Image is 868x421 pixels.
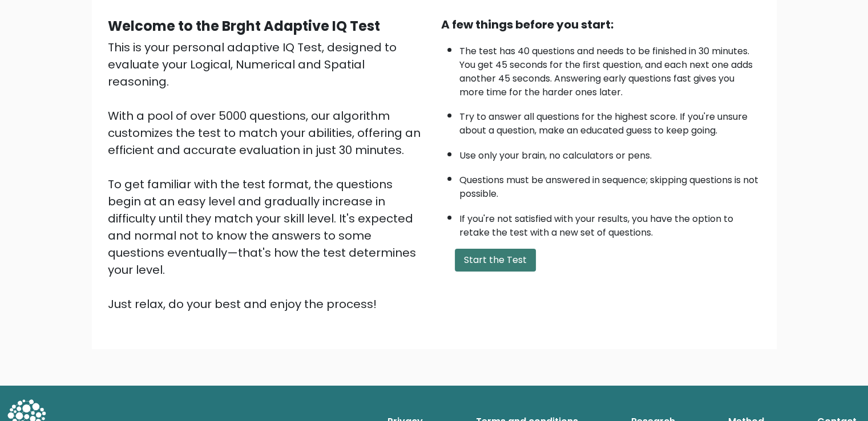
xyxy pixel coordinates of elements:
[459,207,761,240] li: If you're not satisfied with your results, you have the option to retake the test with a new set ...
[459,168,761,201] li: Questions must be answered in sequence; skipping questions is not possible.
[108,39,427,313] div: This is your personal adaptive IQ Test, designed to evaluate your Logical, Numerical and Spatial ...
[459,39,761,99] li: The test has 40 questions and needs to be finished in 30 minutes. You get 45 seconds for the firs...
[441,16,761,33] div: A few things before you start:
[459,143,761,163] li: Use only your brain, no calculators or pens.
[459,104,761,137] li: Try to answer all questions for the highest score. If you're unsure about a question, make an edu...
[455,249,536,272] button: Start the Test
[108,17,380,35] b: Welcome to the Brght Adaptive IQ Test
